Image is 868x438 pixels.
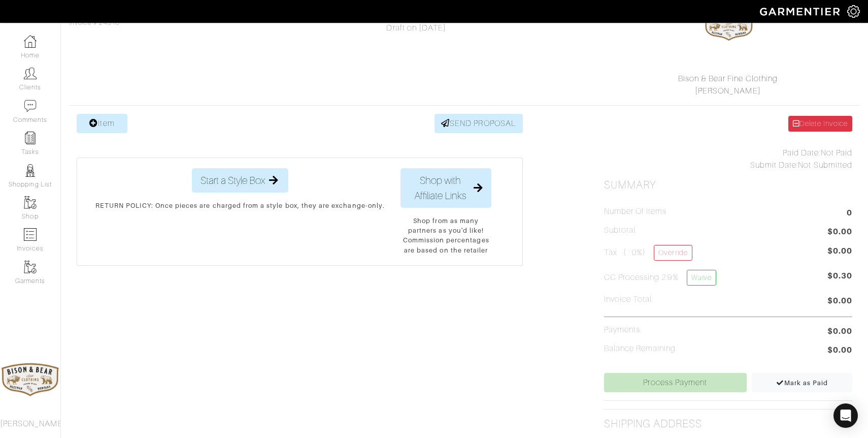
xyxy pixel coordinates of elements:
[604,147,852,171] div: Not Paid Not Submitted
[752,373,852,392] a: Mark as Paid
[24,228,37,241] img: orders-icon-0abe47150d42831381b5fb84f609e132dff9fe21cb692f30cb5eec754e2cba89.png
[833,403,858,428] div: Open Intercom Messenger
[604,179,852,192] h2: Summary
[827,245,852,257] span: $0.00
[755,3,847,20] img: garmentier-logo-header-white-b43fb05a5012e4ada735d5af1a66efaba907eab6374d6393d1fbf88cb4ef424d.png
[24,164,37,177] img: stylists-icon-eb353228a002819b7ec25b43dbf5f0378dd9e0616d9560372ff212230b889e62.png
[77,114,127,133] a: Item
[604,344,676,354] h5: Balance Remaining
[604,295,652,304] h5: Invoice Total
[827,344,852,358] span: $0.00
[400,216,491,255] p: Shop from as many partners as you'd like! Commission percentages are based on the retailer
[847,5,860,18] img: gear-icon-white-bd11855cb880d31180b6d7d6211b90ccbf57a29d726f0c71d8c61bd08dd39cc2.png
[827,295,852,308] span: $0.00
[24,100,37,112] img: comment-icon-a0a6a9ef722e966f86d9cbdc48e553b5cf19dbc54f86b18d962a5391bc8f6eb6.png
[827,226,852,239] span: $0.00
[24,261,37,273] img: garments-icon-b7da505a4dc4fd61783c78ac3ca0ef83fa9d6f193b1c9dc38574b1d14d53ca28.png
[687,270,716,286] a: Waive
[604,270,716,286] h5: CC Processing 2.9%
[827,270,852,290] span: $0.30
[678,74,778,83] a: Bison & Bear Fine Clothing
[201,173,265,188] span: Start a Style Box
[604,207,667,216] h5: Number of Items
[192,168,288,193] button: Start a Style Box
[695,86,761,96] a: [PERSON_NAME]
[24,67,37,80] img: clients-icon-6bae9207a08558b7cb47a8932f037763ab4055f8c8b6bfacd5dc20c3e0201464.png
[704,2,754,52] img: 1yXh2HH4tuYUbdo6fnAe5gAv.png
[24,132,37,144] img: reminder-icon-8004d30b9f0a5d33ae49ab947aed9ed385cf756f9e5892f1edd6e32f2345188e.png
[776,379,828,387] span: Mark as Paid
[827,325,852,337] span: $0.00
[24,35,37,48] img: dashboard-icon-dbcd8f5a0b271acd01030246c82b418ddd0df26cd7fceb0bd07c9910d44c42f6.png
[783,148,821,158] span: Paid Date:
[604,373,747,392] a: Process Payment
[847,207,852,221] span: 0
[409,173,472,203] span: Shop with Affiliate Links
[95,201,385,210] p: RETURN POLICY: Once pieces are charged from a style box, they are exchange-only.
[400,168,491,208] button: Shop with Affiliate Links
[654,245,692,261] a: Override
[604,226,636,235] h5: Subtotal
[788,116,852,132] a: Delete Invoice
[604,325,640,335] h5: Payments
[604,245,692,261] h5: Tax ( : 0%)
[24,196,37,209] img: garments-icon-b7da505a4dc4fd61783c78ac3ca0ef83fa9d6f193b1c9dc38574b1d14d53ca28.png
[750,161,798,170] span: Submit Date:
[292,22,541,34] div: Draft on [DATE]
[604,418,703,430] h2: Shipping Address
[435,114,523,133] a: SEND PROPOSAL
